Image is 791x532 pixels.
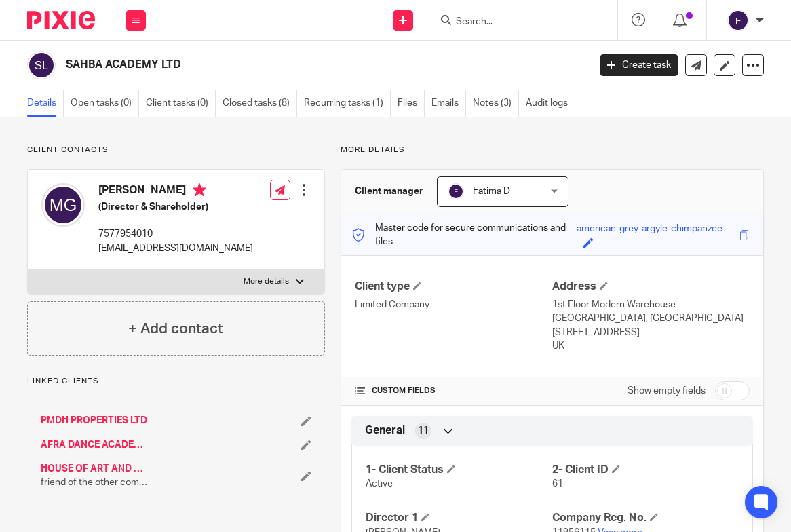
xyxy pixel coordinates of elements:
[398,90,425,117] a: Files
[552,280,750,294] h4: Address
[418,424,429,438] span: 11
[193,183,206,197] i: Primary
[552,339,750,353] p: UK
[146,90,216,117] a: Client tasks (0)
[304,90,391,117] a: Recurring tasks (1)
[431,90,466,117] a: Emails
[351,221,577,249] p: Master code for secure communications and files
[552,479,563,489] span: 61
[448,183,464,199] img: svg%3E
[526,90,575,117] a: Audit logs
[41,476,149,489] span: friend of the other company
[41,183,85,227] img: svg%3E
[98,183,253,200] h4: [PERSON_NAME]
[366,511,552,525] h4: Director 1
[41,438,149,452] a: AFRA DANCE ACADEMY LTD
[355,298,552,311] p: Limited Company
[41,462,149,476] a: HOUSE OF ART AND CULTURE CIC
[27,376,325,387] p: Linked clients
[473,187,510,196] span: Fatima D
[552,463,739,477] h4: 2- Client ID
[66,58,477,72] h2: SAHBA ACADEMY LTD
[455,16,577,28] input: Search
[600,54,678,76] a: Create task
[365,423,405,438] span: General
[27,11,95,29] img: Pixie
[473,90,519,117] a: Notes (3)
[41,414,147,427] a: PMDH PROPERTIES LTD
[27,90,64,117] a: Details
[128,318,223,339] h4: + Add contact
[341,145,764,155] p: More details
[27,145,325,155] p: Client contacts
[98,227,253,241] p: 7577954010
[366,463,552,477] h4: 1- Client Status
[355,385,552,396] h4: CUSTOM FIELDS
[552,298,750,326] p: 1st Floor Modern Warehouse [GEOGRAPHIC_DATA], [GEOGRAPHIC_DATA]
[552,326,750,339] p: [STREET_ADDRESS]
[727,9,749,31] img: svg%3E
[27,51,56,79] img: svg%3E
[366,479,393,489] span: Active
[244,276,289,287] p: More details
[223,90,297,117] a: Closed tasks (8)
[98,242,253,255] p: [EMAIL_ADDRESS][DOMAIN_NAME]
[355,280,552,294] h4: Client type
[98,200,253,214] h5: (Director & Shareholder)
[577,222,722,237] div: american-grey-argyle-chimpanzee
[552,511,739,525] h4: Company Reg. No.
[355,185,423,198] h3: Client manager
[71,90,139,117] a: Open tasks (0)
[628,384,706,398] label: Show empty fields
